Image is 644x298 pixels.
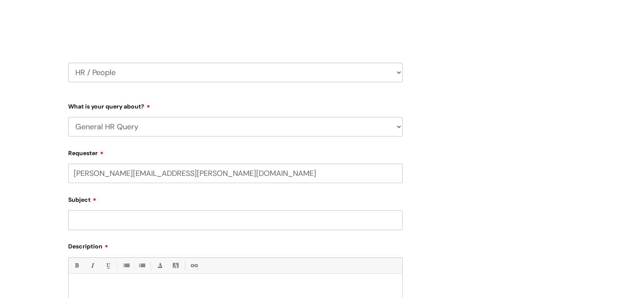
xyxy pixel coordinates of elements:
label: Description [68,240,403,250]
a: Link [188,260,199,271]
a: Bold (Ctrl-B) [71,260,82,271]
label: What is your query about? [68,100,403,110]
h2: Select issue type [68,19,403,35]
a: Font Color [155,260,165,271]
a: Underline(Ctrl-U) [102,260,113,271]
a: Back Color [170,260,181,271]
a: • Unordered List (Ctrl-Shift-7) [121,260,131,271]
a: 1. Ordered List (Ctrl-Shift-8) [136,260,147,271]
label: Requester [68,147,403,157]
label: Subject [68,193,403,203]
a: Italic (Ctrl-I) [87,260,97,271]
input: Email [68,164,403,183]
